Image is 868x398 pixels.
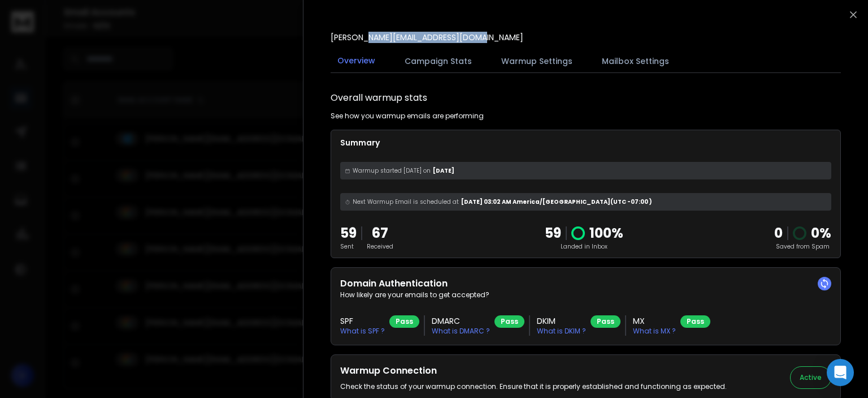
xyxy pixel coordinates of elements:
[340,242,357,251] p: Sent
[827,359,854,386] div: Open Intercom Messenger
[591,315,620,328] div: Pass
[331,48,382,74] button: Overview
[367,242,393,251] p: Received
[331,112,484,121] p: See how you warmup emails are performing
[389,315,419,328] div: Pass
[398,49,479,74] button: Campaign Stats
[340,277,831,290] h2: Domain Authentication
[331,91,427,105] h1: Overall warmup stats
[774,224,783,242] strong: 0
[589,224,623,242] p: 100 %
[790,366,831,389] button: Active
[774,242,831,251] p: Saved from Spam
[595,49,676,74] button: Mailbox Settings
[811,224,831,242] p: 0 %
[340,327,385,336] p: What is SPF ?
[633,327,676,336] p: What is MX ?
[432,315,490,327] h3: DMARC
[537,315,586,327] h3: DKIM
[340,137,831,148] p: Summary
[340,290,831,299] p: How likely are your emails to get accepted?
[432,327,490,336] p: What is DMARC ?
[340,224,357,242] p: 59
[340,315,385,327] h3: SPF
[545,242,623,251] p: Landed in Inbox
[494,315,524,328] div: Pass
[340,364,727,378] h2: Warmup Connection
[545,224,561,242] p: 59
[680,315,710,328] div: Pass
[537,327,586,336] p: What is DKIM ?
[353,166,431,175] span: Warmup started [DATE] on
[340,162,831,179] div: [DATE]
[340,193,831,211] div: [DATE] 03:02 AM America/[GEOGRAPHIC_DATA] (UTC -07:00 )
[353,198,459,206] span: Next Warmup Email is scheduled at
[494,49,579,74] button: Warmup Settings
[340,382,727,391] p: Check the status of your warmup connection. Ensure that it is properly established and functionin...
[331,32,523,43] p: [PERSON_NAME][EMAIL_ADDRESS][DOMAIN_NAME]
[633,315,676,327] h3: MX
[367,224,393,242] p: 67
